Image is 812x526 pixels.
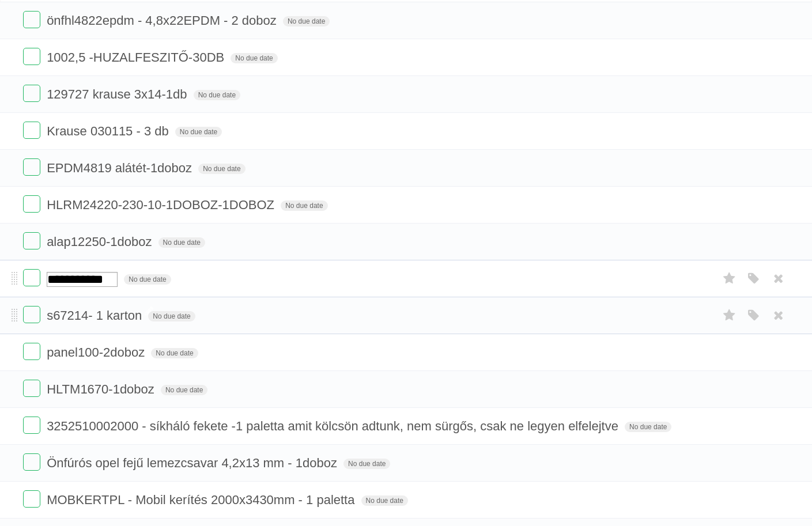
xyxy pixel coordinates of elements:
label: Done [23,11,40,28]
label: Done [23,343,40,360]
span: No due date [343,459,390,469]
label: Done [23,417,40,434]
span: s67214- 1 karton [47,308,145,323]
label: Star task [719,269,741,288]
label: Done [23,232,40,249]
span: No due date [148,311,195,321]
span: No due date [625,422,671,432]
label: Done [23,85,40,102]
label: Star task [719,306,741,325]
label: Done [23,453,40,471]
span: No due date [158,237,205,248]
span: No due date [151,348,198,358]
span: HLRM24220-230-10-1DOBOZ-1DOBOZ [47,198,277,212]
span: 3252510002000 - síkháló fekete -1 paletta amit kölcsön adtunk, nem sürgős, csak ne legyen elfelejtve [47,419,621,433]
span: Krause 030115 - 3 db [47,124,172,138]
span: 1002,5 -HUZALFESZITŐ-30DB [47,50,227,65]
label: Done [23,490,40,508]
span: No due date [281,200,327,211]
label: Done [23,158,40,176]
span: panel100-2doboz [47,345,148,360]
span: önfhl4822epdm - 4,8x22EPDM - 2 doboz [47,13,280,28]
span: No due date [198,164,245,174]
span: No due date [361,495,408,506]
span: HLTM1670-1doboz [47,382,157,396]
span: MOBKERTPL - Mobil kerítés 2000x3430mm - 1 paletta [47,493,357,507]
span: No due date [161,385,207,395]
label: Done [23,195,40,213]
label: Done [23,122,40,139]
label: Done [23,269,40,286]
label: Done [23,48,40,65]
span: No due date [231,53,277,63]
span: Önfúrós opel fejű lemezcsavar 4,2x13 mm - 1doboz [47,456,340,470]
span: No due date [194,90,240,100]
span: No due date [283,16,330,27]
label: Done [23,306,40,323]
span: EPDM4819 alátét-1doboz [47,161,195,175]
label: Done [23,380,40,397]
span: No due date [124,274,171,285]
span: alap12250-1doboz [47,234,154,249]
span: No due date [175,127,222,137]
span: 129727 krause 3x14-1db [47,87,190,101]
